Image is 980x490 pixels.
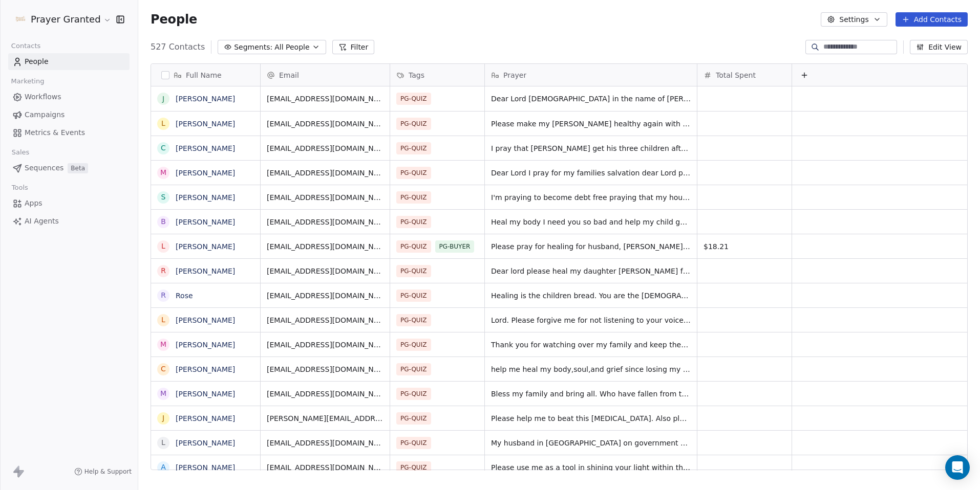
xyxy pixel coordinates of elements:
[151,41,205,53] span: 527 Contacts
[8,53,130,70] a: People
[161,437,165,448] div: L
[396,240,431,253] span: PG-QUIZ
[267,217,384,227] span: [EMAIL_ADDRESS][DOMAIN_NAME]
[176,439,235,447] a: [PERSON_NAME]
[274,42,309,53] span: All People
[161,290,166,301] div: R
[176,95,235,103] a: [PERSON_NAME]
[8,195,130,212] a: Apps
[704,241,785,252] span: $18.21
[7,145,34,160] span: Sales
[161,364,166,374] div: C
[396,216,431,228] span: PG-QUIZ
[151,12,197,27] span: People
[396,314,431,326] span: PG-QUIZ
[25,92,61,102] span: Workflows
[409,70,424,80] span: Tags
[503,70,526,80] span: Prayer
[267,266,384,276] span: [EMAIL_ADDRESS][DOMAIN_NAME]
[161,192,166,203] div: S
[435,240,475,253] span: PG-BUYER
[186,70,222,80] span: Full Name
[491,94,691,104] span: Dear Lord [DEMOGRAPHIC_DATA] in the name of [PERSON_NAME], I come to you and [DATE] and I pray fo...
[491,241,691,252] span: Please pray for healing for husband, [PERSON_NAME], he has heart disease, [MEDICAL_DATA], [MEDICA...
[390,64,484,86] div: Tags
[176,120,235,128] a: [PERSON_NAME]
[267,389,384,399] span: [EMAIL_ADDRESS][DOMAIN_NAME]
[396,142,431,154] span: PG-QUIZ
[176,316,235,324] a: [PERSON_NAME]
[267,315,384,325] span: [EMAIL_ADDRESS][DOMAIN_NAME]
[279,70,299,80] span: Email
[151,64,260,86] div: Full Name
[267,462,384,473] span: [EMAIL_ADDRESS][DOMAIN_NAME]
[716,70,756,80] span: Total Spent
[396,167,431,179] span: PG-QUIZ
[7,74,49,89] span: Marketing
[176,169,235,177] a: [PERSON_NAME]
[160,167,166,178] div: M
[176,267,235,275] a: [PERSON_NAME]
[396,118,431,130] span: PG-QUIZ
[8,213,130,230] a: AI Agents
[176,390,235,398] a: [PERSON_NAME]
[176,292,193,300] a: Rose
[8,88,130,105] a: Workflows
[176,218,235,226] a: [PERSON_NAME]
[160,388,166,399] div: M
[176,193,235,202] a: [PERSON_NAME]
[267,94,384,104] span: [EMAIL_ADDRESS][DOMAIN_NAME]
[267,241,384,252] span: [EMAIL_ADDRESS][DOMAIN_NAME]
[491,364,691,374] span: help me heal my body,soul,and grief since losing my son. I have alot of family issues between my ...
[491,168,691,178] span: Dear Lord I pray for my families salvation dear Lord please tell me that you still love me I love...
[161,241,165,252] div: L
[485,64,697,86] div: Prayer
[491,119,691,129] span: Please make my [PERSON_NAME] healthy again with no more problems from the [MEDICAL_DATA].
[491,291,691,301] span: Healing is the children bread. You are the [DEMOGRAPHIC_DATA] that healeth thee. Complete healing...
[491,462,691,473] span: Please use me as a tool in shining your light within the darkest places as your will be done. Ple...
[161,265,166,276] div: R
[162,94,164,104] div: J
[261,64,390,86] div: Email
[491,389,691,399] span: Bless my family and bring all. Who have fallen from the church back to him.
[267,143,384,153] span: [EMAIL_ADDRESS][DOMAIN_NAME]
[151,86,261,471] div: grid
[491,217,691,227] span: Heal my body I need you so bad and help my child get out of jail please help me and her [MEDICAL_...
[14,13,27,26] img: FB-Logo.png
[8,124,130,141] a: Metrics & Events
[25,56,49,67] span: People
[267,413,384,424] span: [PERSON_NAME][EMAIL_ADDRESS][PERSON_NAME][DOMAIN_NAME]
[84,467,132,476] span: Help & Support
[491,143,691,153] span: I pray that [PERSON_NAME] get his three children after his divorce he is so lonely without them.A...
[396,388,431,400] span: PG-QUIZ
[491,340,691,350] span: Thank you for watching over my family and keep them safe and loved. Please help me find a safe, a...
[396,363,431,375] span: PG-QUIZ
[697,64,792,86] div: Total Spent
[396,437,431,449] span: PG-QUIZ
[160,339,166,350] div: M
[821,12,887,27] button: Settings
[491,192,691,203] span: I'm praying to become debt free praying that my house can be paid off in full all that credit car...
[396,289,431,302] span: PG-QUIZ
[267,119,384,129] span: [EMAIL_ADDRESS][DOMAIN_NAME]
[161,315,165,325] div: L
[176,463,235,472] a: [PERSON_NAME]
[25,127,85,138] span: Metrics & Events
[25,163,63,173] span: Sequences
[396,412,431,425] span: PG-QUIZ
[7,180,32,195] span: Tools
[7,38,45,54] span: Contacts
[945,455,970,480] div: Open Intercom Messenger
[491,413,691,424] span: Please help me to beat this [MEDICAL_DATA]. Also please help me to get financial help, to get out...
[161,462,166,473] div: A
[74,467,132,476] a: Help & Support
[491,438,691,448] span: My husband in [GEOGRAPHIC_DATA] on government business has been accused for something he didn't d...
[396,265,431,277] span: PG-QUIZ
[267,291,384,301] span: [EMAIL_ADDRESS][DOMAIN_NAME]
[68,163,88,173] span: Beta
[396,461,431,474] span: PG-QUIZ
[396,93,431,105] span: PG-QUIZ
[8,106,130,123] a: Campaigns
[176,144,235,152] a: [PERSON_NAME]
[267,438,384,448] span: [EMAIL_ADDRESS][DOMAIN_NAME]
